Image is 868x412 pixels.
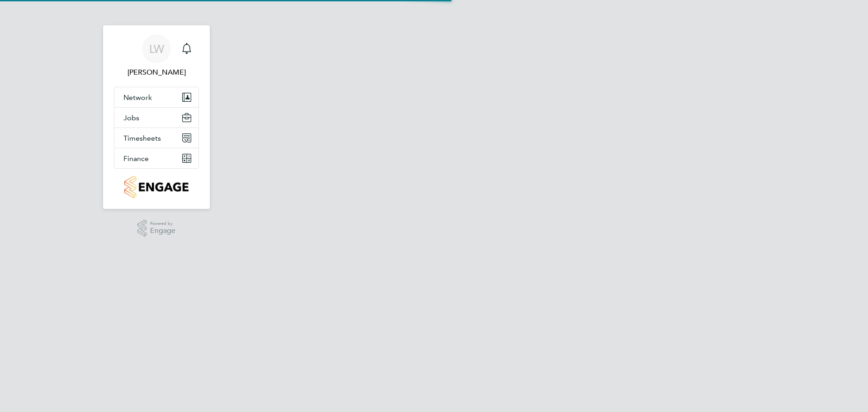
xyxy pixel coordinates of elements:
span: Jobs [123,114,139,122]
a: Powered byEngage [137,220,176,237]
span: Network [123,93,152,102]
button: Jobs [114,108,198,128]
nav: Main navigation [103,25,210,209]
span: Timesheets [123,134,161,142]
span: Finance [123,154,149,163]
button: Timesheets [114,128,198,148]
a: LW[PERSON_NAME] [114,34,199,78]
span: Engage [150,227,175,235]
span: Powered by [150,220,175,227]
img: countryside-properties-logo-retina.png [124,176,188,198]
span: Louis Woodcock [114,67,199,78]
button: Finance [114,148,198,168]
a: Go to home page [114,176,199,198]
span: LW [149,43,164,55]
button: Network [114,87,198,107]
